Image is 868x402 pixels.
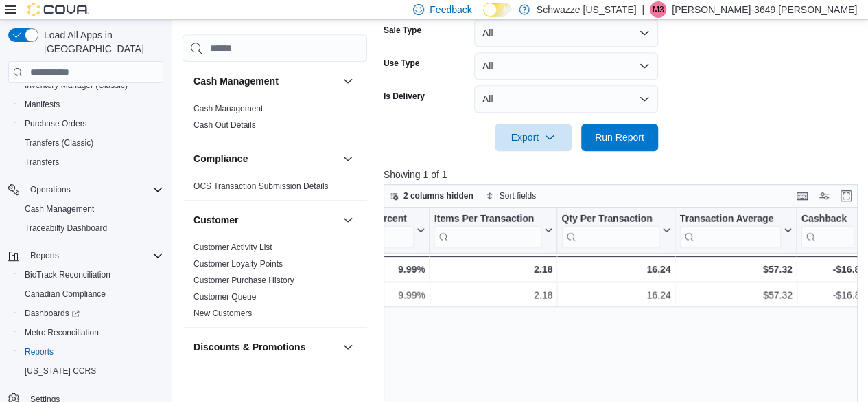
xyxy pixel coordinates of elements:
[561,261,670,278] div: 16.24
[340,212,356,228] button: Customer
[25,137,93,148] span: Transfers (Classic)
[30,184,71,195] span: Operations
[14,153,169,172] button: Transfers
[193,120,256,131] span: Cash Out Details
[25,247,64,264] button: Reports
[561,213,670,248] button: Qty Per Transaction
[500,190,536,201] span: Sort fields
[193,213,337,227] button: Customer
[14,95,169,114] button: Manifests
[193,104,263,113] a: Cash Management
[495,124,572,151] button: Export
[193,103,263,114] span: Cash Management
[193,308,252,319] span: New Customers
[679,213,781,226] div: Transaction Average
[679,213,792,248] button: Transaction Average
[19,286,111,302] a: Canadian Compliance
[434,287,552,303] div: 2.18
[14,304,169,323] a: Dashboards
[19,267,116,283] a: BioTrack Reconciliation
[193,213,238,227] h3: Customer
[19,135,163,151] span: Transfers (Classic)
[19,220,163,236] span: Traceabilty Dashboard
[581,124,658,151] button: Run Report
[434,261,552,278] div: 2.18
[193,243,272,252] a: Customer Activity List
[19,305,163,322] span: Dashboards
[321,287,425,303] div: 9.99%
[25,308,80,319] span: Dashboards
[561,213,659,226] div: Qty Per Transaction
[384,188,479,204] button: 2 columns hidden
[801,213,854,248] div: Cashback
[193,276,294,285] a: Customer Purchase History
[430,3,471,16] span: Feedback
[19,115,93,132] a: Purchase Orders
[183,239,367,327] div: Customer
[642,1,644,18] p: |
[193,74,337,88] button: Cash Management
[537,1,637,18] p: Schwazze [US_STATE]
[14,284,169,304] button: Canadian Compliance
[679,261,792,278] div: $57.32
[193,152,248,166] h3: Compliance
[193,258,283,269] span: Customer Loyalty Points
[340,150,356,167] button: Compliance
[19,344,163,360] span: Reports
[25,247,163,264] span: Reports
[483,3,512,17] input: Dark Mode
[14,265,169,284] button: BioTrack Reconciliation
[19,286,163,302] span: Canadian Compliance
[340,339,356,355] button: Discounts & Promotions
[653,1,664,18] span: M3
[183,178,367,200] div: Compliance
[27,3,89,16] img: Cova
[193,292,256,302] a: Customer Queue
[193,340,337,354] button: Discounts & Promotions
[3,246,169,265] button: Reports
[19,96,163,113] span: Manifests
[25,223,107,234] span: Traceabilty Dashboard
[14,133,169,153] button: Transfers (Classic)
[679,213,781,248] div: Transaction Average
[816,188,832,204] button: Display options
[19,201,99,217] a: Cash Management
[340,73,356,89] button: Cash Management
[801,287,865,303] div: -$16.88
[25,289,106,300] span: Canadian Compliance
[321,261,425,278] div: 9.99%
[434,213,541,226] div: Items Per Transaction
[193,120,256,130] a: Cash Out Details
[38,28,163,56] span: Load All Apps in [GEOGRAPHIC_DATA]
[19,305,85,322] a: Dashboards
[801,213,865,248] button: Cashback
[193,340,305,354] h3: Discounts & Promotions
[19,267,163,283] span: BioTrack Reconciliation
[19,135,99,151] a: Transfers (Classic)
[384,168,863,181] p: Showing 1 of 1
[14,219,169,238] button: Traceabilty Dashboard
[30,250,59,261] span: Reports
[14,114,169,133] button: Purchase Orders
[3,180,169,199] button: Operations
[25,203,94,214] span: Cash Management
[193,74,279,88] h3: Cash Management
[19,324,163,341] span: Metrc Reconciliation
[25,366,96,377] span: [US_STATE] CCRS
[480,188,541,204] button: Sort fields
[193,259,283,269] a: Customer Loyalty Points
[561,213,659,248] div: Qty Per Transaction
[474,19,658,47] button: All
[19,344,59,360] a: Reports
[595,131,644,144] span: Run Report
[193,181,329,192] span: OCS Transaction Submission Details
[801,213,854,226] div: Cashback
[19,363,163,379] span: Washington CCRS
[14,199,169,219] button: Cash Management
[474,85,658,113] button: All
[193,309,252,318] a: New Customers
[403,190,473,201] span: 2 columns hidden
[794,188,810,204] button: Keyboard shortcuts
[384,25,421,36] label: Sale Type
[25,346,54,357] span: Reports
